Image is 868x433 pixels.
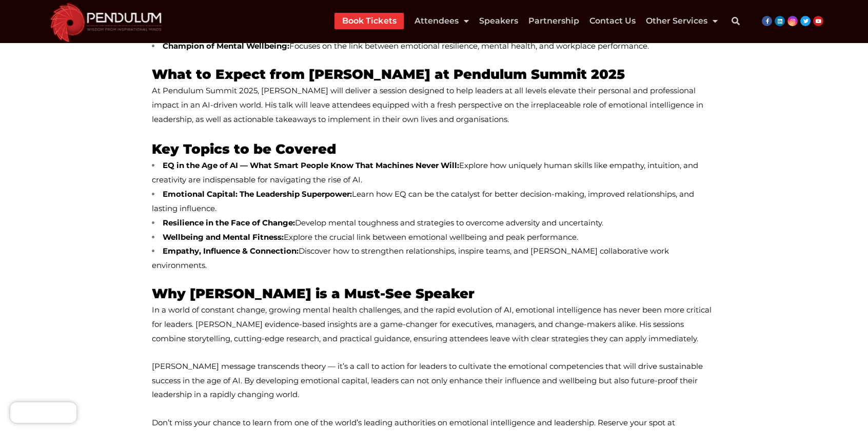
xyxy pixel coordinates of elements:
[163,232,578,242] span: Explore the crucial link between emotional wellbeing and peak performance.
[152,86,703,124] span: At Pendulum Summit 2025, [PERSON_NAME] will deliver a session designed to help leaders at all lev...
[163,189,352,199] strong: Emotional Capital: The Leadership Superpower:
[163,218,295,228] strong: Resilience in the Face of Change:
[152,160,698,184] span: Explore how uniquely human skills like empathy, intuition, and creativity are indispensable for n...
[528,13,579,29] a: Partnership
[152,305,712,343] span: In a world of constant change, growing mental health challenges, and the rapid evolution of AI, e...
[589,13,635,29] a: Contact Us
[152,189,694,213] span: Learn how EQ can be the catalyst for better decision-making, improved relationships, and lasting ...
[163,41,649,51] span: Focuses on the link between emotional resilience, mental health, and workplace performance.
[152,141,336,157] strong: Key Topics to be Covered
[152,66,625,83] strong: What to Expect from [PERSON_NAME] at Pendulum Summit 2025
[152,361,703,400] span: [PERSON_NAME] message transcends theory — it’s a call to action for leaders to cultivate the emot...
[479,13,518,29] a: Speakers
[163,218,603,228] span: Develop mental toughness and strategies to overcome adversity and uncertainty.
[334,13,717,29] nav: Menu
[645,13,717,29] a: Other Services
[152,285,475,302] strong: Why [PERSON_NAME] is a Must-See Speaker
[163,160,459,170] strong: EQ in the Age of AI — What Smart People Know That Machines Never Will:
[163,41,289,51] strong: Champion of Mental Wellbeing:
[152,246,669,270] span: Discover how to strengthen relationships, inspire teams, and [PERSON_NAME] collaborative work env...
[163,232,284,242] strong: Wellbeing and Mental Fitness:
[10,402,76,423] iframe: Brevo live chat
[414,13,468,29] a: Attendees
[725,11,745,31] div: Search
[342,13,396,29] a: Book Tickets
[163,246,299,256] strong: Empathy, Influence & Connection:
